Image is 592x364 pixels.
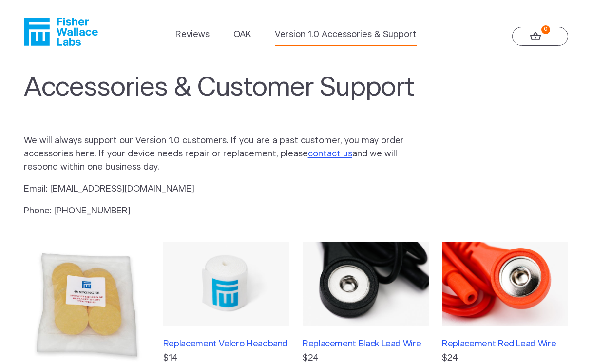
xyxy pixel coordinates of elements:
[442,339,568,350] h3: Replacement Red Lead Wire
[24,205,421,218] p: Phone: [PHONE_NUMBER]
[442,242,568,326] img: Replacement Red Lead Wire
[24,183,421,196] p: Email: [EMAIL_ADDRESS][DOMAIN_NAME]
[175,28,210,41] a: Reviews
[233,28,251,41] a: OAK
[163,242,289,326] img: Replacement Velcro Headband
[24,18,98,46] a: Fisher Wallace
[303,339,429,350] h3: Replacement Black Lead Wire
[24,72,569,119] h1: Accessories & Customer Support
[308,150,352,158] a: contact us
[512,27,568,46] a: 0
[275,28,417,41] a: Version 1.0 Accessories & Support
[163,339,289,350] h3: Replacement Velcro Headband
[541,25,550,34] strong: 0
[24,134,421,174] p: We will always support our Version 1.0 customers. If you are a past customer, you may order acces...
[303,242,429,326] img: Replacement Black Lead Wire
